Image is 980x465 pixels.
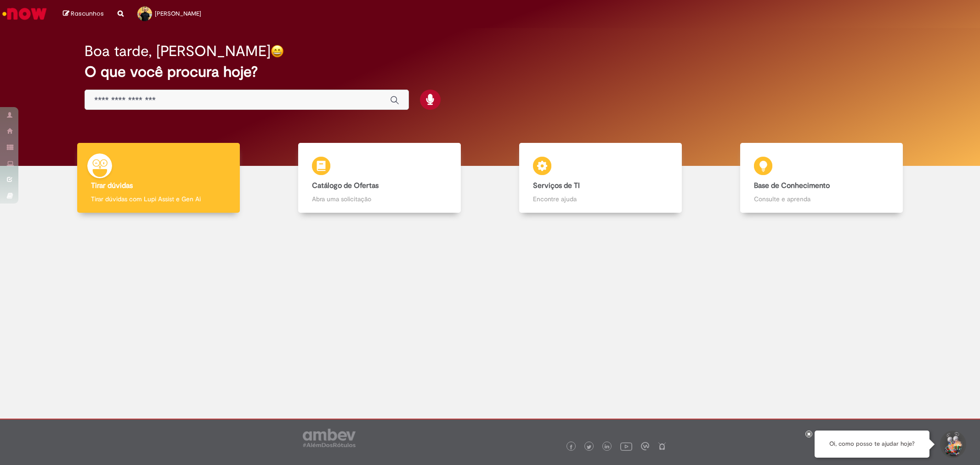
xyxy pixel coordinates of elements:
[85,43,271,59] h2: Boa tarde, [PERSON_NAME]
[641,442,649,450] img: logo_footer_workplace.png
[63,10,104,18] a: Rascunhos
[815,431,929,458] div: Oi, como posso te ajudar hoje?
[490,143,711,213] a: Serviços de TI Encontre ajuda
[155,10,201,17] span: [PERSON_NAME]
[85,64,895,80] h2: O que você procura hoje?
[620,440,632,452] img: logo_footer_youtube.png
[312,181,379,190] b: Catálogo de Ofertas
[939,431,966,458] button: Iniciar Conversa de Suporte
[711,143,932,213] a: Base de Conhecimento Consulte e aprenda
[754,181,830,190] b: Base de Conhecimento
[533,181,580,190] b: Serviços de TI
[533,194,668,204] p: Encontre ajuda
[303,429,356,447] img: logo_footer_ambev_rotulo_gray.png
[754,194,889,204] p: Consulte e aprenda
[658,442,666,450] img: logo_footer_naosei.png
[269,143,490,213] a: Catálogo de Ofertas Abra uma solicitação
[48,143,269,213] a: Tirar dúvidas Tirar dúvidas com Lupi Assist e Gen Ai
[569,445,573,449] img: logo_footer_facebook.png
[587,445,591,449] img: logo_footer_twitter.png
[271,45,284,58] img: happy-face.png
[71,9,104,18] span: Rascunhos
[91,194,226,204] p: Tirar dúvidas com Lupi Assist e Gen Ai
[1,5,48,23] img: ServiceNow
[605,444,609,450] img: logo_footer_linkedin.png
[91,181,133,190] b: Tirar dúvidas
[312,194,447,204] p: Abra uma solicitação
